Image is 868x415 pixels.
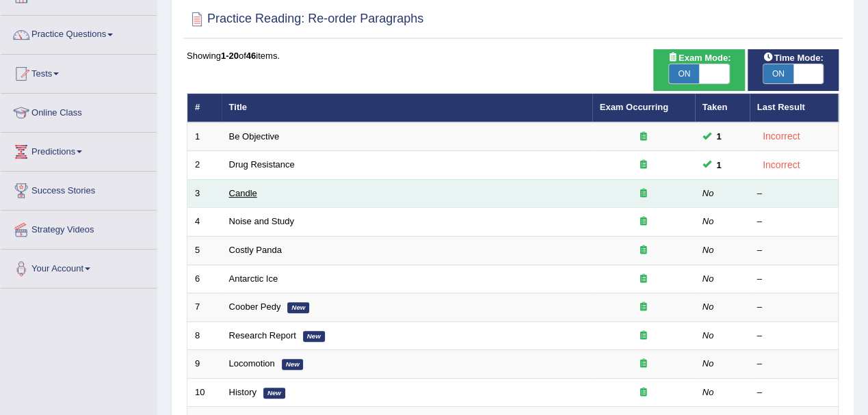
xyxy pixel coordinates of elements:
[187,378,222,407] td: 10
[600,330,687,343] div: Exam occurring question
[711,129,727,144] span: You can still take this question
[187,49,839,62] div: Showing of items.
[702,358,714,369] em: No
[702,273,714,284] em: No
[229,273,278,284] a: Antarctic Ice
[229,302,281,312] a: Coober Pedy
[263,388,285,399] em: New
[187,321,222,350] td: 8
[600,244,687,257] div: Exam occurring question
[187,265,222,293] td: 6
[187,208,222,237] td: 4
[750,94,839,122] th: Last Result
[757,51,828,65] span: Time Mode:
[757,330,831,343] div: –
[757,301,831,314] div: –
[702,245,714,255] em: No
[1,211,157,245] a: Strategy Videos
[229,358,275,369] a: Locomotion
[600,301,687,314] div: Exam occurring question
[653,49,744,91] div: Show exams occurring in exams
[303,331,325,342] em: New
[695,94,750,122] th: Taken
[282,359,304,370] em: New
[187,94,222,122] th: #
[757,157,806,173] div: Incorrect
[702,302,714,312] em: No
[711,158,727,172] span: You can still take this question
[757,129,806,144] div: Incorrect
[702,188,714,198] em: No
[702,330,714,340] em: No
[600,159,687,172] div: Exam occurring question
[600,273,687,286] div: Exam occurring question
[1,133,157,167] a: Predictions
[600,102,668,112] a: Exam Occurring
[229,131,280,142] a: Be Objective
[229,330,296,340] a: Research Report
[229,216,294,226] a: Noise and Study
[600,187,687,200] div: Exam occurring question
[187,151,222,180] td: 2
[757,244,831,257] div: –
[757,273,831,286] div: –
[669,64,699,83] span: ON
[229,245,282,255] a: Costly Panda
[600,131,687,144] div: Exam occurring question
[702,387,714,397] em: No
[187,350,222,379] td: 9
[229,387,257,397] a: History
[287,302,309,313] em: New
[187,9,423,29] h2: Practice Reading: Re-order Paragraphs
[600,358,687,371] div: Exam occurring question
[187,179,222,208] td: 3
[1,16,157,50] a: Practice Questions
[1,172,157,206] a: Success Stories
[757,187,831,200] div: –
[1,250,157,284] a: Your Account
[246,51,256,61] b: 46
[757,358,831,371] div: –
[221,51,239,61] b: 1-20
[187,122,222,151] td: 1
[662,51,736,65] span: Exam Mode:
[222,94,592,122] th: Title
[600,386,687,399] div: Exam occurring question
[702,216,714,226] em: No
[763,64,793,83] span: ON
[187,237,222,265] td: 5
[229,159,295,170] a: Drug Resistance
[757,215,831,228] div: –
[1,55,157,89] a: Tests
[229,188,257,198] a: Candle
[1,94,157,128] a: Online Class
[600,215,687,228] div: Exam occurring question
[757,386,831,399] div: –
[187,293,222,322] td: 7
